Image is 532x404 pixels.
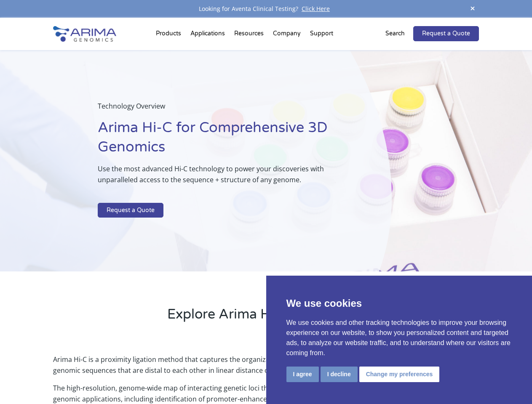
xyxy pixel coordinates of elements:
p: Arima Hi-C is a proximity ligation method that captures the organizational structure of chromatin... [53,354,479,383]
a: Click Here [298,5,333,13]
p: Use the most advanced Hi-C technology to power your discoveries with unparalleled access to the s... [98,163,349,192]
button: Change my preferences [359,367,440,382]
button: I agree [286,367,319,382]
a: Request a Quote [98,203,163,218]
p: We use cookies and other tracking technologies to improve your browsing experience on our website... [286,318,512,358]
img: Arima-Genomics-logo [53,26,116,42]
h1: Arima Hi-C for Comprehensive 3D Genomics [98,118,349,163]
button: I decline [321,367,358,382]
p: Search [385,28,405,39]
div: Looking for Aventa Clinical Testing? [53,3,479,14]
h2: Explore Arima Hi-C Technology [53,305,479,330]
a: Request a Quote [413,26,479,41]
p: We use cookies [286,296,512,311]
p: Technology Overview [98,101,349,118]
